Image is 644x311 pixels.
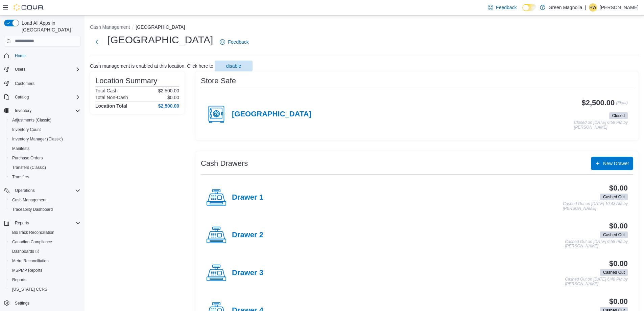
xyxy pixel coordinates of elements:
span: Customers [15,81,34,86]
a: Reports [9,276,29,284]
span: New Drawer [603,160,629,167]
a: Metrc Reconciliation [9,257,51,265]
span: Adjustments (Classic) [12,117,51,123]
span: Transfers (Classic) [12,165,46,170]
button: BioTrack Reconciliation [7,228,83,237]
a: Manifests [9,145,32,153]
a: Traceabilty Dashboard [9,205,55,214]
p: (Float) [616,99,628,111]
span: Inventory Count [9,126,80,134]
span: Inventory Manager (Classic) [9,135,80,143]
button: Inventory [1,106,83,115]
button: New Drawer [591,157,633,170]
button: Reports [12,219,32,227]
h4: Drawer 3 [232,269,263,277]
button: Metrc Reconciliation [7,256,83,266]
a: Inventory Manager (Classic) [9,135,66,143]
h6: Total Non-Cash [95,95,128,100]
h3: Location Summary [95,77,157,85]
span: Traceabilty Dashboard [12,207,53,212]
span: Reports [9,276,80,284]
h4: $2,500.00 [158,103,179,109]
button: [US_STATE] CCRS [7,285,83,294]
h3: $2,500.00 [582,99,615,107]
button: Canadian Compliance [7,237,83,247]
span: BioTrack Reconciliation [9,228,80,237]
span: Cashed Out [603,232,625,238]
a: Purchase Orders [9,154,46,162]
button: Users [1,65,83,74]
h3: Store Safe [201,77,236,85]
span: Cashed Out [600,269,628,276]
button: Reports [7,275,83,285]
button: Manifests [7,144,83,153]
a: [US_STATE] CCRS [9,285,50,293]
span: Catalog [15,94,29,100]
h3: $0.00 [609,184,628,192]
h6: Total Cash [95,88,118,93]
img: Cova [14,4,44,11]
button: Settings [1,298,83,308]
span: Cashed Out [600,194,628,200]
span: Reports [15,220,29,226]
span: Catalog [12,93,80,101]
span: Closed [612,113,625,119]
span: Home [15,53,26,59]
button: Catalog [1,92,83,102]
span: Inventory [15,108,31,113]
a: Feedback [485,1,519,14]
a: Cash Management [9,196,49,204]
span: [US_STATE] CCRS [12,287,47,292]
button: Cash Management [7,195,83,205]
span: Dashboards [9,247,80,256]
span: Transfers (Classic) [9,163,80,172]
h3: $0.00 [609,297,628,306]
span: HW [590,3,596,12]
a: Settings [12,299,32,307]
a: BioTrack Reconciliation [9,228,57,237]
button: MSPMP Reports [7,266,83,275]
a: Customers [12,80,37,88]
span: Canadian Compliance [12,239,52,245]
span: Manifests [9,145,80,153]
span: Operations [12,186,80,195]
button: Adjustments (Classic) [7,115,83,125]
a: MSPMP Reports [9,266,45,274]
h3: $0.00 [609,260,628,268]
h1: [GEOGRAPHIC_DATA] [108,33,213,47]
span: MSPMP Reports [9,266,80,274]
p: Green Magnolia [549,3,582,12]
span: Canadian Compliance [9,238,80,246]
span: Feedback [496,4,517,11]
span: Adjustments (Classic) [9,116,80,124]
span: Settings [12,299,80,307]
a: Transfers [9,173,32,181]
a: Canadian Compliance [9,238,55,246]
p: $0.00 [167,95,179,100]
a: Adjustments (Classic) [9,116,54,124]
h4: Drawer 2 [232,231,263,240]
span: Purchase Orders [12,155,43,161]
button: [GEOGRAPHIC_DATA] [136,24,185,30]
button: Users [12,65,28,73]
a: Inventory Count [9,126,44,134]
span: Reports [12,277,26,283]
span: Cashed Out [600,231,628,238]
input: Dark Mode [522,4,536,11]
span: Users [15,67,25,72]
p: Cashed Out on [DATE] 6:58 PM by [PERSON_NAME] [565,240,628,249]
button: Operations [12,186,38,195]
p: $2,500.00 [158,88,179,93]
span: Cashed Out [603,269,625,275]
span: Operations [15,188,35,193]
h4: Drawer 1 [232,193,263,202]
span: Customers [12,79,80,87]
button: Reports [1,218,83,228]
span: BioTrack Reconciliation [12,230,54,235]
span: Load All Apps in [GEOGRAPHIC_DATA] [19,20,80,33]
button: Transfers [7,172,83,182]
div: Heather Wheeler [589,3,597,12]
button: disable [215,61,253,71]
span: Inventory Manager (Classic) [12,136,63,142]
